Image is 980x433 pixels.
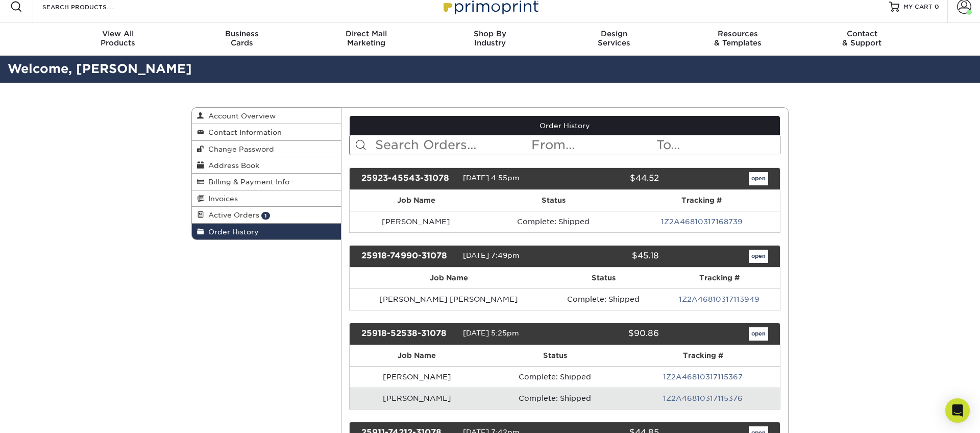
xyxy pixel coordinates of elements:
td: Complete: Shipped [484,366,626,388]
span: Resources [676,29,800,38]
div: $45.18 [557,250,666,263]
th: Tracking # [624,190,780,211]
div: $44.52 [557,172,666,185]
div: & Support [800,29,924,47]
a: 1Z2A46810317115376 [663,394,743,402]
span: View All [56,29,180,38]
th: Job Name [350,268,549,288]
a: Account Overview [192,108,341,124]
td: [PERSON_NAME] [PERSON_NAME] [350,288,549,310]
span: Invoices [204,195,238,203]
td: [PERSON_NAME] [350,211,483,232]
a: Change Password [192,141,341,157]
div: 25918-52538-31078 [354,327,463,341]
a: open [749,327,768,341]
a: BusinessCards [180,23,304,56]
div: $90.86 [557,327,666,341]
a: Resources& Templates [676,23,800,56]
a: Shop ByIndustry [428,23,552,56]
div: 25918-74990-31078 [354,250,463,263]
input: SEARCH PRODUCTS..... [41,1,141,13]
span: Business [180,29,304,38]
span: [DATE] 7:49pm [463,251,520,259]
span: 0 [935,3,939,10]
a: Contact& Support [800,23,924,56]
th: Status [483,190,623,211]
span: Address Book [204,161,259,170]
span: Billing & Payment Info [204,178,289,186]
td: Complete: Shipped [483,211,623,232]
span: [DATE] 4:55pm [463,174,520,182]
th: Status [548,268,658,288]
div: Services [552,29,676,47]
a: 1Z2A46810317168739 [661,218,743,226]
div: Marketing [304,29,428,47]
div: & Templates [676,29,800,47]
a: 1Z2A46810317115367 [663,373,743,381]
div: Cards [180,29,304,47]
a: Order History [192,224,341,239]
a: Order History [350,116,780,135]
div: 25923-45543-31078 [354,172,463,185]
th: Job Name [350,345,484,366]
th: Job Name [350,190,483,211]
a: View AllProducts [56,23,180,56]
span: Order History [204,228,259,236]
a: Billing & Payment Info [192,174,341,190]
a: Contact Information [192,124,341,140]
input: From... [530,135,655,155]
span: Direct Mail [304,29,428,38]
span: Active Orders [204,211,259,219]
div: Open Intercom Messenger [945,398,970,423]
span: Contact [800,29,924,38]
input: To... [655,135,780,155]
a: Active Orders 1 [192,207,341,223]
input: Search Orders... [374,135,531,155]
span: Account Overview [204,112,276,120]
th: Status [484,345,626,366]
th: Tracking # [626,345,780,366]
a: Invoices [192,190,341,207]
a: 1Z2A46810317113949 [679,295,759,303]
div: Industry [428,29,552,47]
a: DesignServices [552,23,676,56]
a: Direct MailMarketing [304,23,428,56]
td: [PERSON_NAME] [350,366,484,388]
td: Complete: Shipped [548,288,658,310]
span: Design [552,29,676,38]
span: MY CART [903,3,933,11]
th: Tracking # [658,268,780,288]
span: 1 [261,212,270,220]
span: [DATE] 5:25pm [463,329,519,337]
a: Address Book [192,157,341,174]
a: open [749,250,768,263]
span: Contact Information [204,128,282,136]
a: open [749,172,768,185]
div: Products [56,29,180,47]
span: Shop By [428,29,552,38]
td: [PERSON_NAME] [350,388,484,409]
span: Change Password [204,145,274,153]
td: Complete: Shipped [484,388,626,409]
